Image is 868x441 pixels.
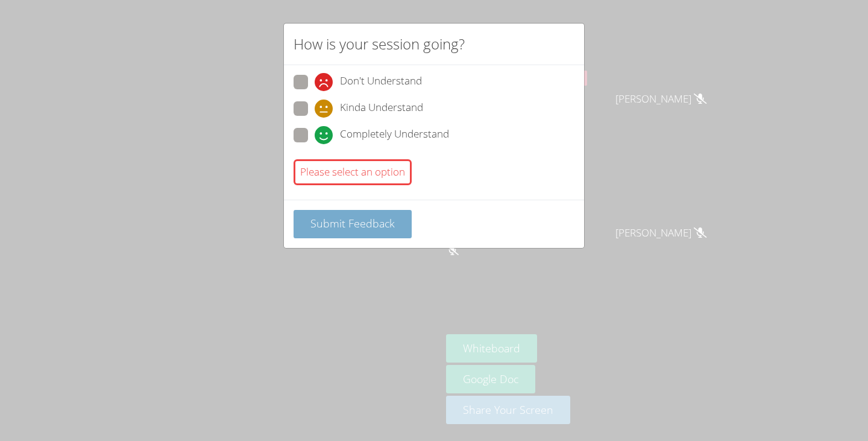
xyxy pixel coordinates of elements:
[340,100,423,118] span: Kinda Understand
[340,126,449,144] span: Completely Understand
[340,73,422,91] span: Don't Understand
[294,210,412,238] button: Submit Feedback
[294,33,465,55] h2: How is your session going?
[310,216,395,230] span: Submit Feedback
[294,159,412,185] div: Please select an option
